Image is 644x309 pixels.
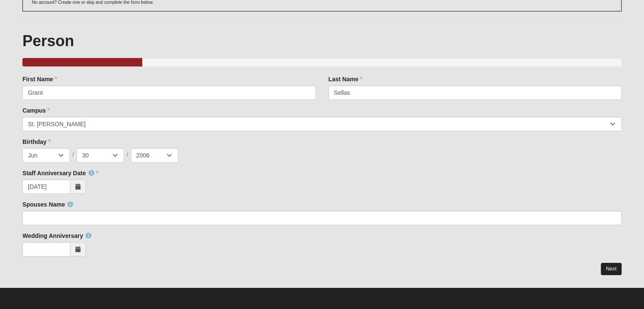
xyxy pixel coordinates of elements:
[22,75,57,83] label: First Name
[127,150,128,160] span: /
[72,150,74,160] span: /
[22,106,50,115] label: Campus
[22,200,73,209] label: Spouses Name
[22,232,91,240] label: Wedding Anniversary
[22,138,51,146] label: Birthday
[329,75,363,83] label: Last Name
[22,32,622,50] h1: Person
[22,169,99,177] label: Staff Anniversary Date
[601,263,622,275] a: Next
